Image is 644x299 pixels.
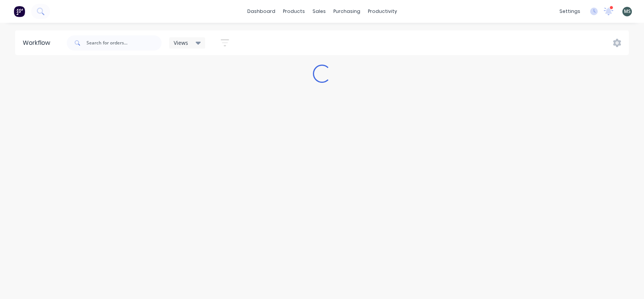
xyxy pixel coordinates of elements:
input: Search for orders... [86,35,162,51]
div: products [279,6,309,17]
div: Workflow [23,38,54,47]
a: dashboard [243,6,279,17]
span: MS [624,8,631,15]
div: purchasing [330,6,364,17]
span: Views [174,39,188,47]
div: settings [556,6,584,17]
div: sales [309,6,330,17]
img: Factory [14,6,25,17]
div: productivity [364,6,401,17]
